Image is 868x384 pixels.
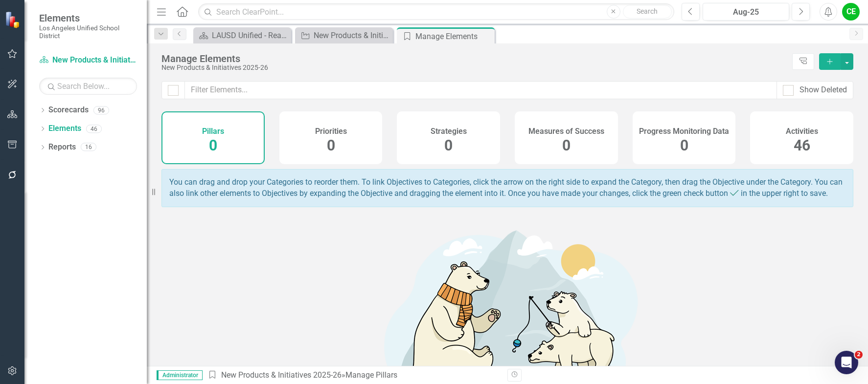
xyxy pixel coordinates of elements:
[706,6,786,18] div: Aug-25
[855,351,863,359] span: 2
[315,127,347,136] h4: Priorities
[415,30,492,43] div: Manage Elements
[327,137,335,154] span: 0
[297,29,390,42] a: New Products & Initiatives 2025-26 - Progress Report
[623,5,672,19] button: Search
[81,143,96,151] div: 16
[794,137,810,154] span: 46
[39,24,137,40] small: Los Angeles Unified School District
[221,370,342,380] a: New Products & Initiatives 2025-26
[184,81,777,99] input: Filter Elements...
[86,125,102,133] div: 46
[157,370,203,380] span: Administrator
[5,11,22,28] img: ClearPoint Strategy
[161,64,787,71] div: New Products & Initiatives 2025-26
[93,106,109,114] div: 96
[444,137,453,154] span: 0
[639,127,729,136] h4: Progress Monitoring Data
[207,370,500,381] div: » Manage Pillars
[562,137,571,154] span: 0
[842,3,860,21] button: CE
[637,7,658,15] span: Search
[528,127,604,136] h4: Measures of Success
[161,53,787,64] div: Manage Elements
[703,3,789,21] button: Aug-25
[314,29,390,42] div: New Products & Initiatives 2025-26 - Progress Report
[48,123,81,134] a: Elements
[48,142,76,153] a: Reports
[196,29,289,42] a: LAUSD Unified - Ready for the World
[799,85,847,96] div: Show Deleted
[39,55,137,66] a: New Products & Initiatives 2025-26
[786,127,818,136] h4: Activities
[835,351,858,374] iframe: Intercom live chat
[212,29,289,42] div: LAUSD Unified - Ready for the World
[431,127,467,136] h4: Strategies
[39,12,137,24] span: Elements
[39,78,137,95] input: Search Below...
[198,3,674,21] input: Search ClearPoint...
[680,137,688,154] span: 0
[202,127,224,136] h4: Pillars
[48,105,89,116] a: Scorecards
[161,169,853,207] div: You can drag and drop your Categories to reorder them. To link Objectives to Categories, click th...
[209,137,217,154] span: 0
